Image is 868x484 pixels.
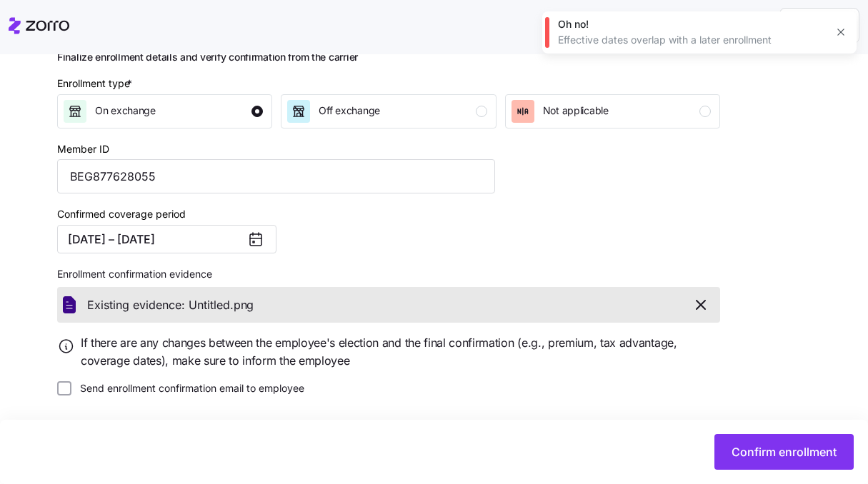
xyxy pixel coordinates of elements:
label: Member ID [57,141,109,157]
span: Existing evidence: Untitled. [87,296,234,314]
span: On exchange [95,104,156,118]
input: Type Member ID [57,159,495,193]
div: Effective dates overlap with a later enrollment [558,33,825,47]
div: Oh no! [558,17,825,31]
div: Enrollment type [57,76,135,91]
span: png [234,296,254,314]
span: Confirm enrollment [732,443,837,460]
button: [DATE] – [DATE] [57,225,276,253]
span: Not applicable [543,104,609,118]
span: Off exchange [319,104,380,118]
h2: Finalize enrollment details and verify confirmation from the carrier [57,51,720,64]
span: Enrollment confirmation evidence [57,267,212,281]
button: Confirm enrollment [714,434,854,470]
label: Send enrollment confirmation email to employee [71,381,304,395]
label: Confirmed coverage period [57,206,186,222]
span: If there are any changes between the employee's election and the final confirmation (e.g., premiu... [81,334,720,370]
